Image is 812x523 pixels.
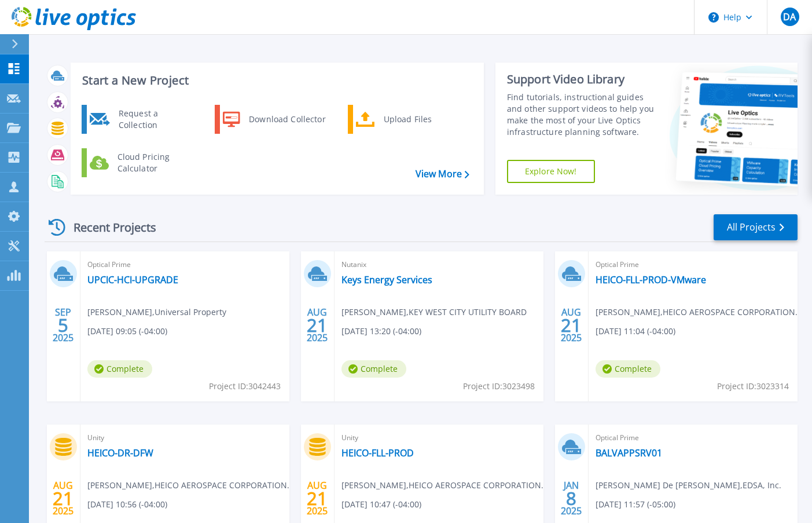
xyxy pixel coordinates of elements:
[560,477,582,520] div: JAN 2025
[215,105,333,134] a: Download Collector
[596,306,798,319] span: [PERSON_NAME] , HEICO AEROSPACE CORPORATION.
[596,274,706,286] a: HEICO-FLL-PROD-VMware
[87,306,226,319] span: [PERSON_NAME] , Universal Property
[341,498,421,511] span: [DATE] 10:47 (-04:00)
[87,447,153,459] a: HEICO-DR-DFW
[243,108,330,131] div: Download Collector
[87,479,289,492] span: [PERSON_NAME] , HEICO AEROSPACE CORPORATION.
[717,380,789,393] span: Project ID: 3023314
[87,431,282,444] span: Unity
[113,108,197,131] div: Request a Collection
[341,431,537,444] span: Unity
[341,325,421,338] span: [DATE] 13:20 (-04:00)
[52,304,74,346] div: SEP 2025
[596,360,660,378] span: Complete
[341,274,432,286] a: Keys Energy Services
[507,92,657,138] div: Find tutorials, instructional guides and other support videos to help you make the most of your L...
[112,151,197,174] div: Cloud Pricing Calculator
[82,105,200,134] a: Request a Collection
[596,498,675,511] span: [DATE] 11:57 (-05:00)
[87,258,282,271] span: Optical Prime
[714,214,798,240] a: All Projects
[87,360,152,378] span: Complete
[596,325,675,338] span: [DATE] 11:04 (-04:00)
[341,360,406,378] span: Complete
[341,258,537,271] span: Nutanix
[53,493,74,503] span: 21
[87,274,178,286] a: UPCIC-HCI-UPGRADE
[306,304,328,346] div: AUG 2025
[45,213,172,242] div: Recent Projects
[783,12,796,21] span: DA
[82,74,469,87] h3: Start a New Project
[463,380,535,393] span: Project ID: 3023498
[87,498,167,511] span: [DATE] 10:56 (-04:00)
[596,258,791,271] span: Optical Prime
[341,479,543,492] span: [PERSON_NAME] , HEICO AEROSPACE CORPORATION.
[209,380,281,393] span: Project ID: 3042443
[507,160,595,183] a: Explore Now!
[307,320,328,330] span: 21
[341,306,527,319] span: [PERSON_NAME] , KEY WEST CITY UTILITY BOARD
[87,325,167,338] span: [DATE] 09:05 (-04:00)
[341,447,414,459] a: HEICO-FLL-PROD
[560,304,582,346] div: AUG 2025
[596,431,791,444] span: Optical Prime
[52,477,74,520] div: AUG 2025
[561,320,582,330] span: 21
[596,447,662,459] a: BALVAPPSRV01
[566,493,576,503] span: 8
[82,148,200,177] a: Cloud Pricing Calculator
[596,479,781,492] span: [PERSON_NAME] De [PERSON_NAME] , EDSA, Inc.
[306,477,328,520] div: AUG 2025
[307,493,328,503] span: 21
[416,169,469,180] a: View More
[58,320,68,330] span: 5
[507,72,657,87] div: Support Video Library
[348,105,466,134] a: Upload Files
[378,108,464,131] div: Upload Files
